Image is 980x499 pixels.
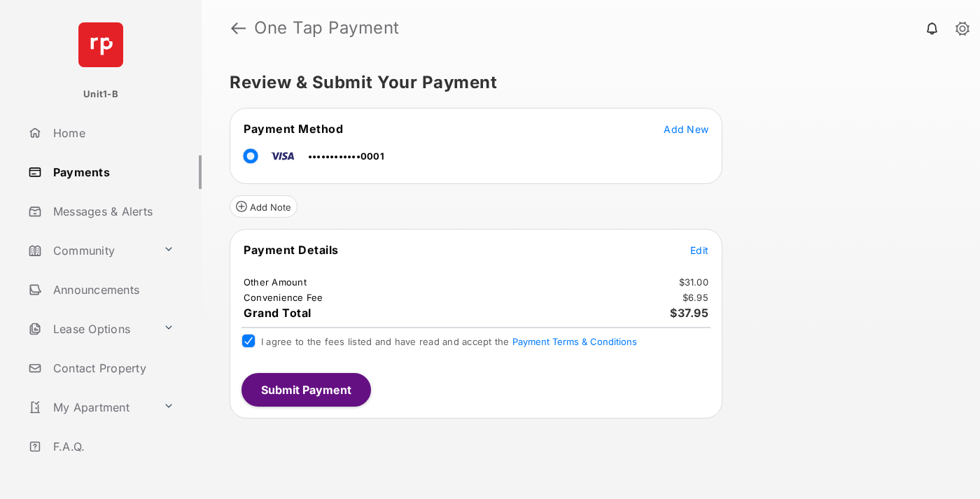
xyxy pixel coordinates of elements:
span: Payment Method [244,122,343,136]
a: Contact Property [22,351,202,385]
button: I agree to the fees listed and have read and accept the [512,336,637,347]
button: Edit [690,243,708,257]
span: Add New [664,123,708,135]
span: ••••••••••••0001 [308,150,384,162]
span: Edit [690,244,708,256]
button: Add New [664,122,708,136]
button: Add Note [230,195,297,218]
span: I agree to the fees listed and have read and accept the [261,336,637,347]
a: Messages & Alerts [22,195,202,228]
span: $37.95 [670,306,708,320]
a: Lease Options [22,312,157,346]
td: Other Amount [243,276,307,288]
a: Announcements [22,273,202,307]
span: Payment Details [244,243,339,257]
h5: Review & Submit Your Payment [230,74,941,91]
span: Grand Total [244,306,311,320]
a: My Apartment [22,391,157,424]
img: svg+xml;base64,PHN2ZyB4bWxucz0iaHR0cDovL3d3dy53My5vcmcvMjAwMC9zdmciIHdpZHRoPSI2NCIgaGVpZ2h0PSI2NC... [78,22,123,67]
td: $31.00 [678,276,710,288]
a: Home [22,116,202,150]
button: Submit Payment [241,373,371,407]
td: Convenience Fee [243,291,324,304]
a: Payments [22,155,202,189]
td: $6.95 [682,291,709,304]
strong: One Tap Payment [254,20,400,36]
a: F.A.Q. [22,430,202,463]
a: Community [22,234,157,267]
p: Unit1-B [83,87,118,101]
